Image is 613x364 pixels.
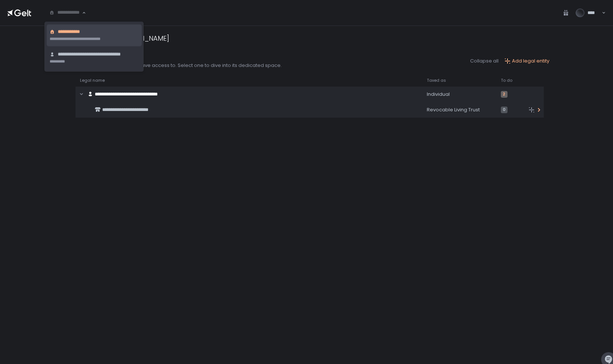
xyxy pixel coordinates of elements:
input: Search for option [49,9,81,17]
button: Collapse all [470,58,499,64]
span: To do [501,78,512,83]
span: 2 [501,91,508,98]
span: Taxed as [427,78,446,83]
span: 0 [501,107,508,113]
div: Search for option [44,5,86,20]
div: Your entities [76,54,282,62]
button: Add legal entity [505,58,549,64]
div: Individual [427,91,492,98]
div: Below are the entities you have access to. Select one to dive into its dedicated space. [76,62,282,69]
span: Legal name [80,78,105,83]
div: Revocable Living Trust [427,107,492,113]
